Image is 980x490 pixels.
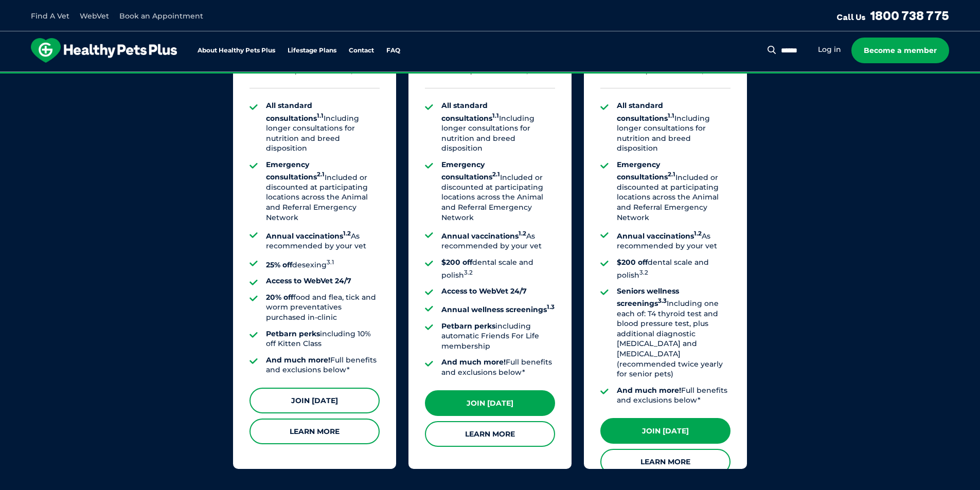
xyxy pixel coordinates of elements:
a: Learn More [600,449,730,475]
a: Become a member [851,38,949,63]
li: dental scale and polish [441,258,555,280]
strong: All standard consultations [617,101,674,122]
sup: 1.1 [668,112,674,119]
strong: Petbarn perks [441,321,495,331]
li: including automatic Friends For Life membership [441,321,555,352]
strong: Annual vaccinations [441,231,526,241]
strong: $200 off [617,258,648,267]
sup: 3.2 [639,269,648,276]
strong: Access to WebVet 24/7 [266,276,351,285]
img: hpp-logo [31,38,177,63]
strong: Annual wellness screenings [441,305,555,314]
li: Including one each of: T4 thyroid test and blood pressure test, plus additional diagnostic [MEDIC... [617,286,730,379]
li: food and flea, tick and worm preventatives purchased in-clinic [266,293,380,323]
a: Book an Appointment [119,11,203,21]
li: including 10% off Kitten Class [266,329,380,349]
li: desexing [266,258,380,270]
sup: 1.3 [547,303,555,311]
strong: Emergency consultations [617,160,675,182]
strong: Emergency consultations [266,160,325,182]
a: Join [DATE] [425,390,555,416]
a: Learn More [250,419,380,444]
li: As recommended by your vet [441,229,555,251]
strong: Annual vaccinations [617,231,702,241]
sup: 2.1 [317,171,325,178]
strong: 20% off [266,293,293,302]
span: Call Us [836,12,866,22]
sup: 3.3 [658,297,667,304]
span: Proactive, preventative wellness program designed to keep your pet healthier and happier for longer [298,72,682,81]
li: Included or discounted at participating locations across the Animal and Referral Emergency Network [441,160,555,223]
li: Full benefits and exclusions below* [441,357,555,377]
strong: Annual vaccinations [266,231,351,241]
sup: 1.2 [519,230,526,237]
strong: And much more! [266,355,330,365]
li: Included or discounted at participating locations across the Animal and Referral Emergency Network [617,160,730,223]
sup: 3.1 [327,259,334,266]
sup: 1.1 [492,112,499,119]
a: Log in [818,45,841,55]
li: As recommended by your vet [266,229,380,251]
a: About Healthy Pets Plus [198,47,275,54]
a: Learn More [425,421,555,447]
strong: All standard consultations [441,101,499,122]
a: Find A Vet [31,11,69,21]
li: Full benefits and exclusions below* [617,386,730,406]
li: Full benefits and exclusions below* [266,355,380,375]
sup: 1.1 [317,112,324,119]
strong: All standard consultations [266,101,324,122]
sup: 2.1 [668,171,675,178]
strong: And much more! [441,357,506,367]
a: Call Us1800 738 775 [836,8,949,23]
a: Join [DATE] [250,388,380,413]
strong: And much more! [617,386,681,395]
strong: Emergency consultations [441,160,500,182]
sup: 1.2 [343,230,351,237]
strong: Access to WebVet 24/7 [441,286,527,296]
strong: Petbarn perks [266,329,320,338]
a: Contact [349,47,374,54]
li: Including longer consultations for nutrition and breed disposition [617,101,730,154]
li: Including longer consultations for nutrition and breed disposition [441,101,555,154]
li: As recommended by your vet [617,229,730,251]
a: FAQ [386,47,400,54]
sup: 2.1 [492,171,500,178]
strong: 25% off [266,260,292,269]
li: Including longer consultations for nutrition and breed disposition [266,101,380,154]
li: dental scale and polish [617,258,730,280]
sup: 3.2 [464,269,473,276]
a: Join [DATE] [600,418,730,444]
sup: 1.2 [694,230,702,237]
a: WebVet [80,11,109,21]
strong: $200 off [441,258,472,267]
button: Search [765,45,778,55]
li: Included or discounted at participating locations across the Animal and Referral Emergency Network [266,160,380,223]
a: Lifestage Plans [288,47,336,54]
strong: Seniors wellness screenings [617,286,679,308]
